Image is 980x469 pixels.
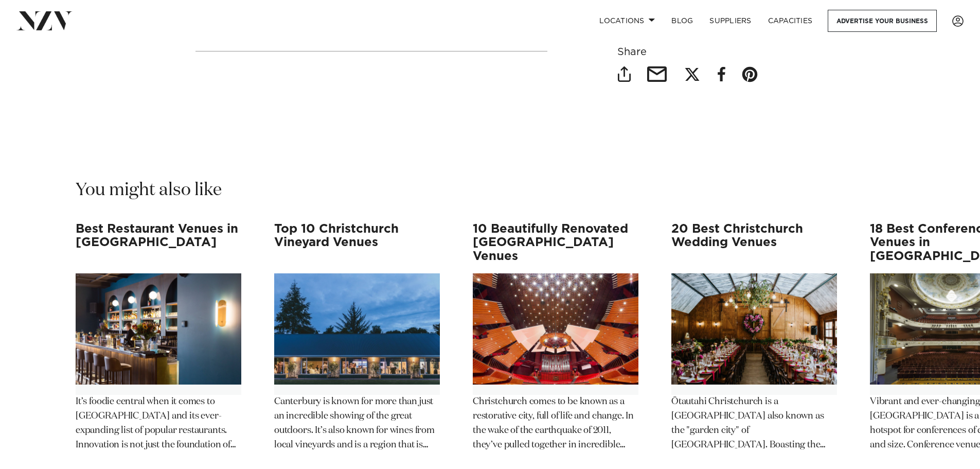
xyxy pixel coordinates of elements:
a: Advertise your business [828,10,937,32]
a: 10 Beautifully Renovated [GEOGRAPHIC_DATA] Venues 10 Beautifully Renovated Christchurch Venues Ch... [473,222,638,453]
p: Ōtautahi Christchurch is a [GEOGRAPHIC_DATA] also known as the "garden city" of [GEOGRAPHIC_DATA]... [671,395,837,453]
a: Locations [591,10,663,32]
h6: Share [617,47,785,58]
h3: 20 Best Christchurch Wedding Venues [671,222,837,263]
img: Best Restaurant Venues in Christchurch [76,273,241,385]
h3: 10 Beautifully Renovated [GEOGRAPHIC_DATA] Venues [473,222,638,263]
a: Capacities [760,10,821,32]
img: 20 Best Christchurch Wedding Venues [671,273,837,385]
a: Best Restaurant Venues in [GEOGRAPHIC_DATA] Best Restaurant Venues in Christchurch It’s foodie ce... [76,222,241,453]
swiper-slide: 1 / 12 [76,222,241,465]
p: It’s foodie central when it comes to [GEOGRAPHIC_DATA] and its ever-expanding list of popular res... [76,395,241,453]
h2: You might also like [76,179,222,202]
img: nzv-logo.png [16,11,73,30]
swiper-slide: 3 / 12 [473,222,638,465]
a: 20 Best Christchurch Wedding Venues 20 Best Christchurch Wedding Venues Ōtautahi Christchurch is ... [671,222,837,453]
swiper-slide: 4 / 12 [671,222,837,465]
h3: Best Restaurant Venues in [GEOGRAPHIC_DATA] [76,222,241,263]
p: Christchurch comes to be known as a restorative city, full of life and change. In the wake of the... [473,395,638,453]
p: Canterbury is known for more than just an incredible showing of the great outdoors. It’s also kno... [274,395,440,453]
img: Top 10 Christchurch Vineyard Venues [274,273,440,385]
img: 10 Beautifully Renovated Christchurch Venues [473,273,638,385]
swiper-slide: 2 / 12 [274,222,440,465]
a: BLOG [663,10,701,32]
h3: Top 10 Christchurch Vineyard Venues [274,222,440,263]
a: Top 10 Christchurch Vineyard Venues Top 10 Christchurch Vineyard Venues Canterbury is known for m... [274,222,440,453]
a: SUPPLIERS [701,10,759,32]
